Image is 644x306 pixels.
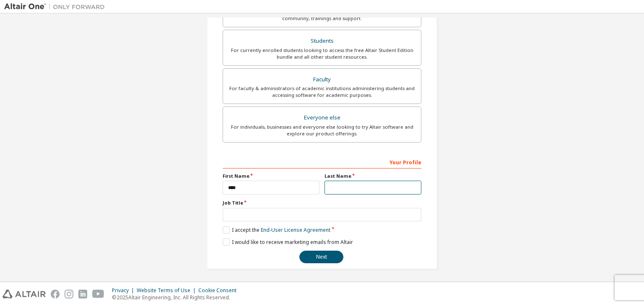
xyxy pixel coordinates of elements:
img: Altair One [4,3,109,11]
div: Faculty [228,74,416,86]
div: For faculty & administrators of academic institutions administering students and accessing softwa... [228,85,416,99]
div: Everyone else [228,112,416,124]
label: I accept the [223,226,330,233]
div: Students [228,35,416,47]
div: Website Terms of Use [137,287,198,294]
img: facebook.svg [51,290,60,298]
img: instagram.svg [65,290,73,298]
label: Job Title [223,200,421,206]
div: Your Profile [223,155,421,169]
label: First Name [223,173,319,179]
div: For individuals, businesses and everyone else looking to try Altair software and explore our prod... [228,124,416,137]
img: youtube.svg [92,290,104,298]
p: © 2025 Altair Engineering, Inc. All Rights Reserved. [112,294,241,301]
div: Cookie Consent [198,287,241,294]
button: Next [299,251,343,263]
label: Last Name [325,173,421,179]
label: I would like to receive marketing emails from Altair [223,239,353,246]
img: linkedin.svg [78,290,87,298]
div: For currently enrolled students looking to access the free Altair Student Edition bundle and all ... [228,47,416,60]
div: Privacy [112,287,137,294]
a: End-User License Agreement [261,226,330,233]
img: altair_logo.svg [3,290,46,298]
